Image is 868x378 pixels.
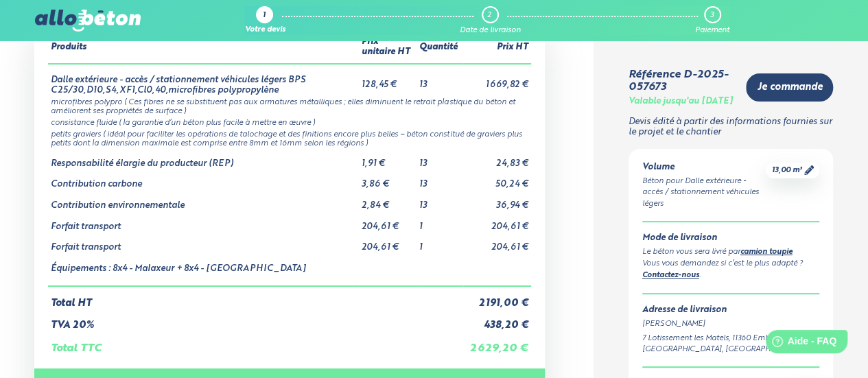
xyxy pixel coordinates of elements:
[710,11,714,20] div: 3
[463,64,531,95] td: 1 669,82 €
[417,148,463,169] td: 13
[642,305,820,316] div: Adresse de livraison
[463,169,531,190] td: 50,24 €
[757,82,822,93] span: Je commande
[359,190,417,211] td: 2,84 €
[417,169,463,190] td: 13
[417,232,463,253] td: 1
[48,169,359,190] td: Contribution carbone
[695,26,729,35] div: Paiement
[417,211,463,233] td: 1
[359,32,417,63] th: Prix unitaire HT
[740,248,793,256] a: camion toupie
[359,232,417,253] td: 204,61 €
[642,246,820,259] div: Le béton vous sera livré par
[48,116,531,128] td: consistance fluide ( la garantie d’un béton plus facile à mettre en œuvre )
[359,211,417,233] td: 204,61 €
[244,26,285,35] div: Votre devis
[460,26,521,35] div: Date de livraison
[746,73,833,102] a: Je commande
[48,95,531,116] td: microfibres polypro ( Ces fibres ne se substituent pas aux armatures métalliques ; elles diminuen...
[35,10,141,32] img: allobéton
[359,169,417,190] td: 3,86 €
[244,6,285,35] a: 1 Votre devis
[460,6,521,35] a: 2 Date de livraison
[48,309,463,331] td: TVA 20%
[417,64,463,95] td: 13
[642,333,820,356] div: 7 Lotissement les Matels, 11360 Embres-et-[GEOGRAPHIC_DATA], [GEOGRAPHIC_DATA]
[642,163,766,173] div: Volume
[463,286,531,309] td: 2 191,00 €
[463,232,531,253] td: 204,61 €
[48,190,359,211] td: Contribution environnementale
[48,64,359,95] td: Dalle extérieure - accès / stationnement véhicules légers BPS C25/30,D10,S4,XF1,Cl0,40,microfibre...
[629,117,834,137] p: Devis édité à partir des informations fournies sur le projet et le chantier
[642,176,766,210] div: Béton pour Dalle extérieure - accès / stationnement véhicules légers
[48,331,463,355] td: Total TTC
[48,128,531,148] td: petits graviers ( idéal pour faciliter les opérations de talochage et des finitions encore plus b...
[263,12,266,21] div: 1
[463,211,531,233] td: 204,61 €
[48,253,359,286] td: Équipements : 8x4 - Malaxeur + 8x4 - [GEOGRAPHIC_DATA]
[463,148,531,169] td: 24,83 €
[359,64,417,95] td: 128,45 €
[463,32,531,63] th: Prix HT
[746,324,853,363] iframe: Help widget launcher
[642,258,820,282] div: Vous vous demandez si c’est le plus adapté ? .
[629,69,736,94] div: Référence D-2025-057673
[487,11,491,20] div: 2
[48,286,463,309] td: Total HT
[463,190,531,211] td: 36,94 €
[417,32,463,63] th: Quantité
[642,233,820,244] div: Mode de livraison
[642,272,699,279] a: Contactez-nous
[463,309,531,331] td: 438,20 €
[359,148,417,169] td: 1,91 €
[642,318,820,330] div: [PERSON_NAME]
[629,97,733,107] div: Valable jusqu'au [DATE]
[48,211,359,233] td: Forfait transport
[463,331,531,355] td: 2 629,20 €
[48,148,359,169] td: Responsabilité élargie du producteur (REP)
[48,32,359,63] th: Produits
[48,232,359,253] td: Forfait transport
[417,190,463,211] td: 13
[695,6,729,35] a: 3 Paiement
